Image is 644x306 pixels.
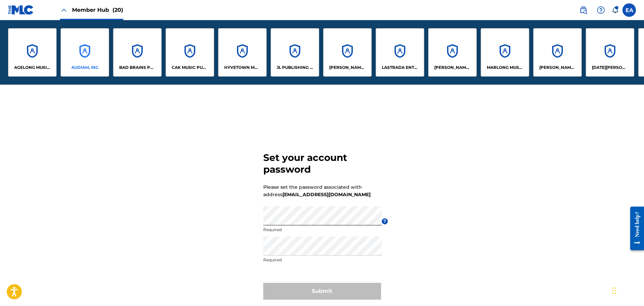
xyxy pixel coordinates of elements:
[8,5,34,15] img: MLC Logo
[224,64,261,71] p: HYVETOWN MUSIC INC
[172,64,208,71] p: CAK MUSIC PUBLISHING, INC
[72,6,123,14] span: Member Hub
[428,28,477,77] a: Accounts[PERSON_NAME] MUSIC
[323,28,372,77] a: Accounts[PERSON_NAME] PRODUCTIONS, INC.
[539,64,576,71] p: NEWMAN & COMPANY CHARTERED ACCOUNTANTS
[612,280,616,301] div: Drag
[61,28,109,77] a: AccountsAUDIAM, INC
[612,7,618,13] div: Notifications
[263,227,382,233] p: Required
[487,64,523,71] p: MARLONG MUSIC CORP.
[434,64,471,71] p: MARILYN SANDERS MUSIC
[597,6,605,14] img: help
[166,28,214,77] a: AccountsCAK MUSIC PUBLISHING, INC
[119,64,156,71] p: BAD BRAINS PUBLISHING
[60,6,68,14] img: Close
[263,152,381,175] h3: Set your account password
[586,28,634,77] a: Accounts[DATE][PERSON_NAME]
[610,274,644,306] iframe: Chat Widget
[625,201,644,255] iframe: Resource Center
[382,218,388,224] span: ?
[218,28,267,77] a: AccountsHYVETOWN MUSIC INC
[577,3,590,17] a: Public Search
[112,7,123,13] span: (20)
[277,64,313,71] p: JL PUBLISHING GROUP INC
[71,64,99,71] p: AUDIAM, INC
[579,6,587,14] img: search
[329,64,366,71] p: KEISER PRODUCTIONS, INC.
[263,257,382,263] p: Required
[382,64,418,71] p: LASTRADA ENTERTAINMENT CO LTD
[481,28,529,77] a: AccountsMARLONG MUSIC CORP.
[594,3,608,17] div: Help
[282,191,371,198] strong: [EMAIL_ADDRESS][DOMAIN_NAME]
[622,3,636,17] div: User Menu
[533,28,582,77] a: Accounts[PERSON_NAME] & COMPANY CHARTERED ACCOUNTANTS
[263,183,371,198] p: Please set the password associated with address
[592,64,629,71] p: NOEL L SILVERMAN
[376,28,424,77] a: AccountsLASTRADA ENTERTAINMENT CO LTD
[8,28,57,77] a: AccountsAGELONG MUSIC PUBLISHING INC.
[14,64,51,71] p: AGELONG MUSIC PUBLISHING INC.
[271,28,319,77] a: AccountsJL PUBLISHING GROUP INC
[113,28,162,77] a: AccountsBAD BRAINS PUBLISHING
